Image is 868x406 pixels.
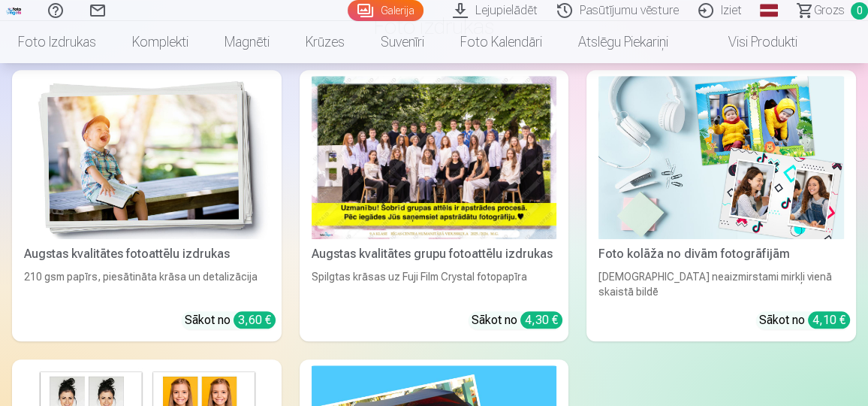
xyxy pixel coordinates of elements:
img: /fa1 [6,6,23,15]
div: 210 gsm papīrs, piesātināta krāsa un detalizācija [18,269,276,299]
div: 3,60 € [234,311,276,329]
a: Suvenīri [363,21,442,63]
div: Foto kolāža no divām fotogrāfijām [592,245,850,263]
div: Augstas kvalitātes grupu fotoattēlu izdrukas [306,245,563,263]
img: Augstas kvalitātes fotoattēlu izdrukas [24,76,270,240]
span: 0 [851,2,868,20]
div: Sākot no [185,311,276,329]
a: Foto kalendāri [442,21,560,63]
a: Augstas kvalitātes fotoattēlu izdrukasAugstas kvalitātes fotoattēlu izdrukas210 gsm papīrs, piesā... [12,70,282,342]
span: Grozs [814,2,845,20]
a: Krūzes [288,21,363,63]
a: Foto kolāža no divām fotogrāfijāmFoto kolāža no divām fotogrāfijām[DEMOGRAPHIC_DATA] neaizmirstam... [586,70,856,342]
div: [DEMOGRAPHIC_DATA] neaizmirstami mirkļi vienā skaistā bildē [592,269,850,299]
div: Sākot no [759,311,850,329]
a: Visi produkti [686,21,815,63]
div: 4,10 € [808,311,850,329]
div: Augstas kvalitātes fotoattēlu izdrukas [18,245,276,263]
div: 4,30 € [520,311,562,329]
a: Komplekti [114,21,206,63]
a: Augstas kvalitātes grupu fotoattēlu izdrukasSpilgtas krāsas uz Fuji Film Crystal fotopapīraSākot ... [300,70,569,342]
div: Sākot no [472,311,562,329]
a: Atslēgu piekariņi [560,21,686,63]
img: Foto kolāža no divām fotogrāfijām [598,76,844,240]
div: Spilgtas krāsas uz Fuji Film Crystal fotopapīra [306,269,563,299]
a: Magnēti [206,21,288,63]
